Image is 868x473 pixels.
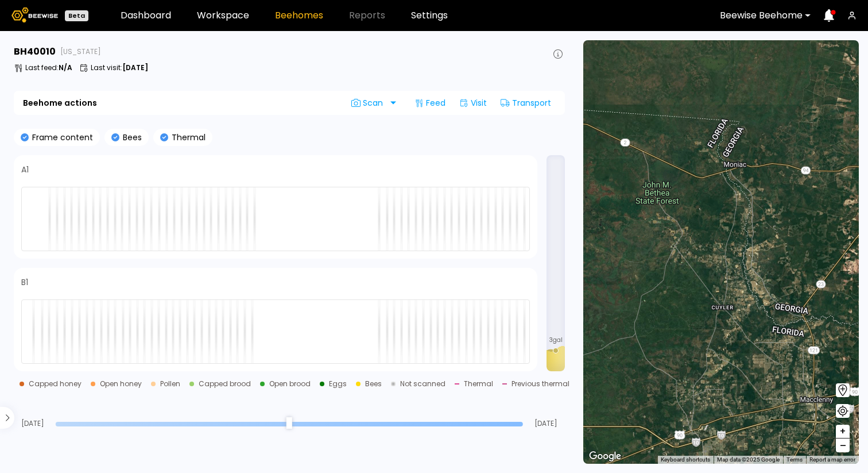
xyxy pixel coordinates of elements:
[351,98,387,107] span: Scan
[464,380,493,387] div: Thermal
[59,63,72,72] b: N/A
[528,420,565,427] span: [DATE]
[365,380,382,387] div: Bees
[29,133,93,141] p: Frame content
[411,11,448,20] a: Settings
[121,11,171,20] a: Dashboard
[275,11,323,20] a: Beehomes
[809,456,855,463] a: Report a map error
[549,337,563,343] span: 3 gal
[91,64,148,71] p: Last visit :
[269,380,311,387] div: Open brood
[14,420,51,427] span: [DATE]
[349,11,385,20] span: Reports
[836,439,850,452] button: –
[786,456,803,463] a: Terms (opens in new tab)
[65,10,88,21] div: Beta
[11,7,58,22] img: Beewise logo
[586,449,624,464] img: Google
[119,133,142,141] p: Bees
[839,424,846,439] span: +
[21,166,29,174] h4: A1
[199,380,251,387] div: Capped brood
[717,456,780,463] span: Map data ©2025 Google
[25,64,72,71] p: Last feed :
[60,48,101,55] span: [US_STATE]
[160,380,180,387] div: Pollen
[21,278,28,286] h4: B1
[836,425,850,439] button: +
[496,94,556,112] div: Transport
[455,94,491,112] div: Visit
[840,439,846,453] span: –
[14,47,56,56] h3: BH 40010
[29,380,82,387] div: Capped honey
[168,133,206,141] p: Thermal
[400,380,445,387] div: Not scanned
[329,380,347,387] div: Eggs
[586,449,624,464] a: Open this area in Google Maps (opens a new window)
[661,456,710,464] button: Keyboard shortcuts
[122,63,148,72] b: [DATE]
[100,380,142,387] div: Open honey
[23,99,97,107] b: Beehome actions
[410,94,450,112] div: Feed
[197,11,249,20] a: Workspace
[511,380,569,387] div: Previous thermal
